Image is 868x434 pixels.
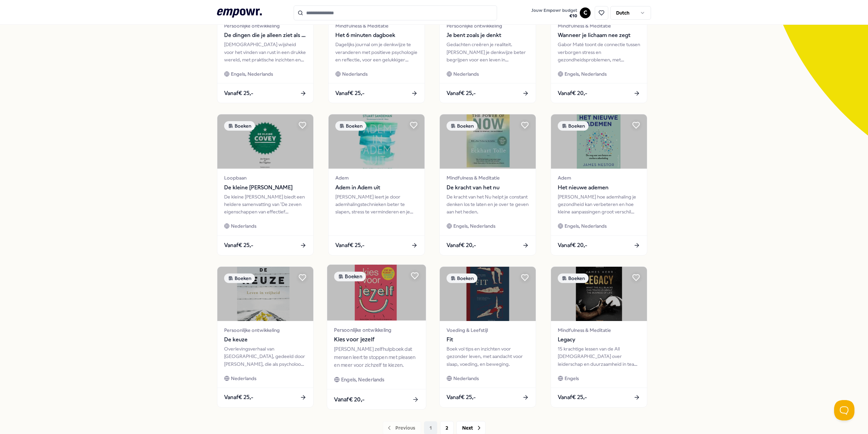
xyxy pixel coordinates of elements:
span: Mindfulness & Meditatie [335,22,418,30]
span: Adem [335,174,418,182]
span: Vanaf € 20,- [558,89,587,98]
div: Gabor Maté toont de connectie tussen verborgen stress en gezondheidsproblemen, met wetenschappeli... [558,41,640,63]
img: package image [329,114,425,169]
span: Nederlands [342,70,368,78]
button: C [580,7,591,18]
img: package image [217,267,313,321]
img: package image [217,114,313,169]
span: Wanneer je lichaam nee zegt [558,31,640,40]
span: Adem in Adem uit [335,183,418,192]
div: Boeken [224,273,255,283]
span: Vanaf € 25,- [335,89,364,98]
span: Het 6 minuten dagboek [335,31,418,40]
div: Gedachten creëren je realiteit. [PERSON_NAME] je denkwijze beter begrijpen voor een leven in verb... [447,41,529,63]
span: De kleine [PERSON_NAME] [224,183,307,192]
div: Boeken [335,121,366,131]
div: Dagelijks journal om je denkwijze te veranderen met positieve psychologie en reflectie, voor een ... [335,41,418,63]
span: De kracht van het nu [447,183,529,192]
span: Persoonlijke ontwikkeling [224,326,307,334]
span: Vanaf € 20,- [334,395,364,403]
div: De kracht van het Nu helpt je constant denken los te laten en je over te geven aan het heden. [447,193,529,216]
div: [PERSON_NAME] leert je door ademhalingstechnieken beter te slapen, stress te verminderen en je pr... [335,193,418,216]
span: Engels [565,375,579,382]
div: Boeken [224,121,255,131]
span: Vanaf € 25,- [335,241,364,250]
a: package imageBoekenPersoonlijke ontwikkelingKies voor jezelf[PERSON_NAME] zelfhulpboek dat mensen... [327,264,427,410]
span: Vanaf € 25,- [224,241,253,250]
span: Loopbaan [224,174,307,182]
div: Boeken [558,121,589,131]
span: Vanaf € 25,- [224,89,253,98]
span: Nederlands [231,375,256,382]
span: Mindfulness & Meditatie [447,174,529,182]
a: package imageBoekenAdemHet nieuwe ademen[PERSON_NAME] hoe ademhaling je gezondheid kan verbeteren... [551,114,647,255]
div: [PERSON_NAME] hoe ademhaling je gezondheid kan verbeteren en hoe kleine aanpassingen groot versch... [558,193,640,216]
div: Boeken [447,273,477,283]
span: Je bent zoals je denkt [447,31,529,40]
span: Voeding & Leefstijl [447,326,529,334]
a: package imageBoekenMindfulness & MeditatieLegacy15 krachtige lessen van de All [DEMOGRAPHIC_DATA]... [551,266,647,408]
div: [PERSON_NAME] zelfhulpboek dat mensen leert te stoppen met pleasen en meer voor zichzelf te kiezen. [334,345,419,369]
span: Vanaf € 20,- [558,241,587,250]
span: Adem [558,174,640,182]
span: Jouw Empowr budget [531,8,577,13]
span: Persoonlijke ontwikkeling [224,22,307,30]
span: Vanaf € 25,- [447,393,476,402]
div: 15 krachtige lessen van de All [DEMOGRAPHIC_DATA] over leiderschap en duurzaamheid in teams en be... [558,345,640,368]
span: Vanaf € 25,- [447,89,476,98]
div: Boeken [334,271,366,281]
span: € 10 [531,13,577,19]
img: package image [440,114,536,169]
span: Vanaf € 25,- [558,393,587,402]
span: Engels, Nederlands [565,70,607,78]
span: Nederlands [453,70,479,78]
span: De dingen die je alleen ziet als je er de tijd voor neemt [224,31,307,40]
img: package image [551,267,647,321]
img: package image [327,265,426,321]
img: package image [440,267,536,321]
div: Boek vol tips en inzichten voor gezonder leven, met aandacht voor slaap, voeding, en beweging. [447,345,529,368]
img: package image [551,114,647,169]
a: package imageBoekenVoeding & LeefstijlFitBoek vol tips en inzichten voor gezonder leven, met aand... [439,266,536,408]
div: Boeken [447,121,477,131]
span: Fit [447,335,529,344]
span: Mindfulness & Meditatie [558,326,640,334]
span: Nederlands [231,222,256,230]
span: Engels, Nederlands [453,222,495,230]
span: Persoonlijke ontwikkeling [334,326,419,334]
span: Vanaf € 20,- [447,241,476,250]
a: Jouw Empowr budget€10 [529,6,580,20]
div: Overlevingsverhaal van [GEOGRAPHIC_DATA], gedeeld door [PERSON_NAME], die als psycholoog anderen ... [224,345,307,368]
span: Kies voor jezelf [334,335,419,344]
div: [DEMOGRAPHIC_DATA] wijsheid voor het vinden van rust in een drukke wereld, met praktische inzicht... [224,41,307,63]
button: Jouw Empowr budget€10 [530,6,578,20]
span: Engels, Nederlands [565,222,607,230]
span: Persoonlijke ontwikkeling [447,22,529,30]
span: Vanaf € 25,- [224,393,253,402]
span: Het nieuwe ademen [558,183,640,192]
span: Mindfulness & Meditatie [558,22,640,30]
div: Boeken [558,273,589,283]
span: Nederlands [453,375,479,382]
iframe: Help Scout Beacon - Open [834,400,854,420]
a: package imageBoekenLoopbaanDe kleine [PERSON_NAME]De kleine [PERSON_NAME] biedt een heldere samen... [217,114,314,255]
a: package imageBoekenAdemAdem in Adem uit[PERSON_NAME] leert je door ademhalingstechnieken beter te... [328,114,425,255]
input: Search for products, categories or subcategories [294,5,497,20]
span: Engels, Nederlands [231,70,273,78]
a: package imageBoekenPersoonlijke ontwikkelingDe keuzeOverlevingsverhaal van [GEOGRAPHIC_DATA], ged... [217,266,314,408]
span: Legacy [558,335,640,344]
span: De keuze [224,335,307,344]
div: De kleine [PERSON_NAME] biedt een heldere samenvatting van 'De zeven eigenschappen van effectief ... [224,193,307,216]
a: package imageBoekenMindfulness & MeditatieDe kracht van het nuDe kracht van het Nu helpt je const... [439,114,536,255]
span: Engels, Nederlands [341,376,384,383]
